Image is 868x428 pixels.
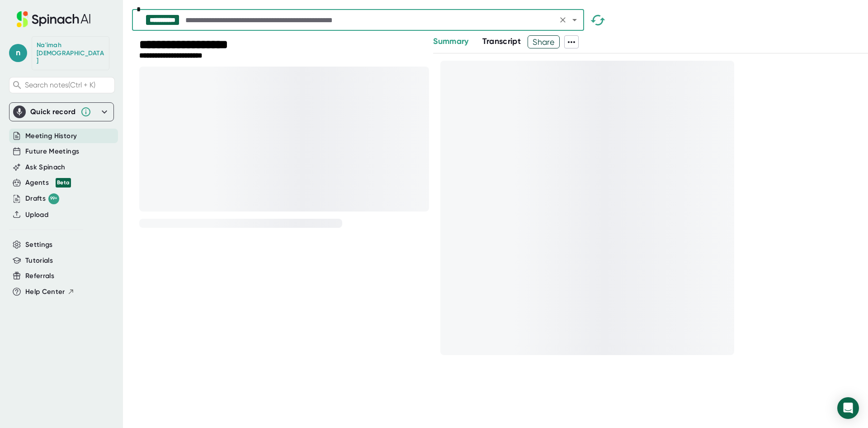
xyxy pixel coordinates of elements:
button: Referrals [25,271,54,281]
span: Summary [433,36,468,46]
div: 99+ [48,193,59,204]
button: Future Meetings [25,146,79,157]
button: Transcript [482,35,521,48]
div: Agents [25,178,71,188]
span: Transcript [482,36,521,46]
button: Open [568,14,581,26]
button: Share [528,35,560,48]
button: Clear [557,14,569,26]
button: Agents Beta [25,178,71,188]
div: Drafts [25,193,59,204]
button: Settings [25,240,53,250]
div: Quick record [13,103,110,121]
div: Quick record [30,107,76,116]
div: Beta [56,178,71,188]
button: Tutorials [25,255,53,266]
button: Ask Spinach [25,162,66,173]
button: Drafts 99+ [25,193,59,204]
div: Na'imah Muhammad [37,41,104,65]
div: Open Intercom Messenger [837,397,859,419]
span: n [9,44,27,62]
button: Summary [433,35,468,48]
span: Search notes (Ctrl + K) [25,81,95,89]
button: Meeting History [25,131,77,141]
button: Help Center [25,287,75,297]
span: Help Center [25,287,65,297]
button: Upload [25,210,48,220]
span: Share [528,34,559,50]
